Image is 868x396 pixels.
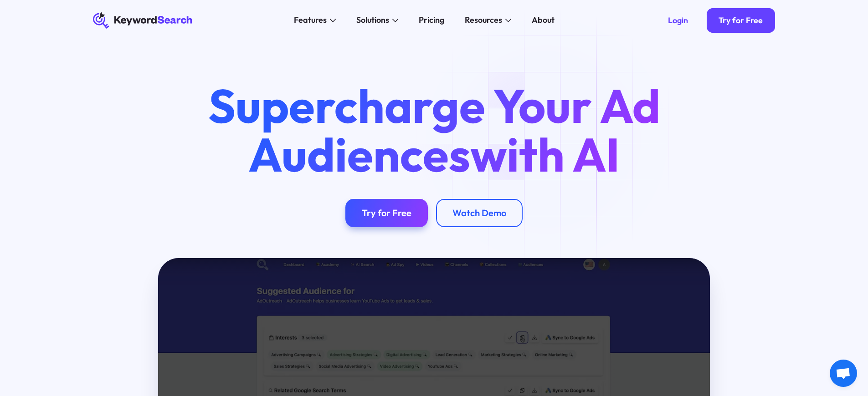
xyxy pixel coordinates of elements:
span: with AI [470,125,620,184]
a: Try for Free [707,8,776,33]
div: Try for Free [362,207,411,218]
div: Resources [465,14,502,26]
a: Pricing [413,12,451,29]
div: Try for Free [719,15,763,25]
a: Try for Free [345,199,428,228]
div: About [532,14,555,26]
a: Open chat [830,360,857,387]
div: Pricing [419,14,444,26]
a: Login [656,8,700,33]
div: Watch Demo [452,207,506,218]
div: Features [294,14,327,26]
div: Solutions [356,14,389,26]
h1: Supercharge Your Ad Audiences [189,81,679,178]
div: Login [668,15,688,25]
a: About [526,12,561,29]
